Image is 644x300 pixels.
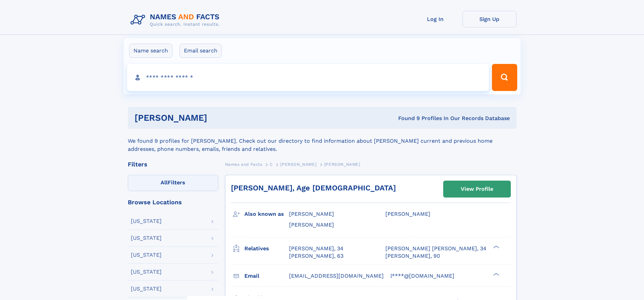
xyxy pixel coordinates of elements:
span: [PERSON_NAME] [385,211,430,217]
div: View Profile [461,181,493,197]
div: [US_STATE] [131,269,162,275]
h1: [PERSON_NAME] [135,114,303,122]
div: ❯ [492,272,500,276]
span: [PERSON_NAME] [289,222,334,228]
div: We found 9 profiles for [PERSON_NAME]. Check out our directory to find information about [PERSON_... [128,129,517,153]
a: [PERSON_NAME], 63 [289,252,343,260]
label: Name search [129,44,172,58]
label: Filters [128,175,218,191]
span: C [270,162,273,167]
div: [US_STATE] [131,286,162,292]
a: Sign Up [462,11,517,27]
a: C [270,160,273,168]
span: [PERSON_NAME] [280,162,316,167]
a: [PERSON_NAME], Age [DEMOGRAPHIC_DATA] [231,184,396,192]
h3: Also known as [244,208,289,220]
img: Logo Names and Facts [128,11,225,29]
button: Search Button [492,64,517,91]
a: Names and Facts [225,160,262,168]
h3: Email [244,270,289,282]
div: Filters [128,161,218,167]
label: Email search [180,44,222,58]
div: [US_STATE] [131,235,162,241]
a: Log In [408,11,462,27]
h3: Relatives [244,243,289,254]
a: View Profile [444,181,510,197]
div: Found 9 Profiles In Our Records Database [303,115,510,122]
a: [PERSON_NAME], 34 [289,245,343,252]
a: [PERSON_NAME] [PERSON_NAME], 34 [385,245,486,252]
div: [US_STATE] [131,252,162,258]
span: [PERSON_NAME] [289,211,334,217]
span: [EMAIL_ADDRESS][DOMAIN_NAME] [289,273,384,279]
div: Browse Locations [128,199,218,205]
a: [PERSON_NAME], 90 [385,252,440,260]
span: [PERSON_NAME] [324,162,360,167]
div: ❯ [492,245,500,249]
div: [US_STATE] [131,218,162,224]
input: search input [127,64,489,91]
span: All [161,179,168,186]
a: [PERSON_NAME] [280,160,316,168]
